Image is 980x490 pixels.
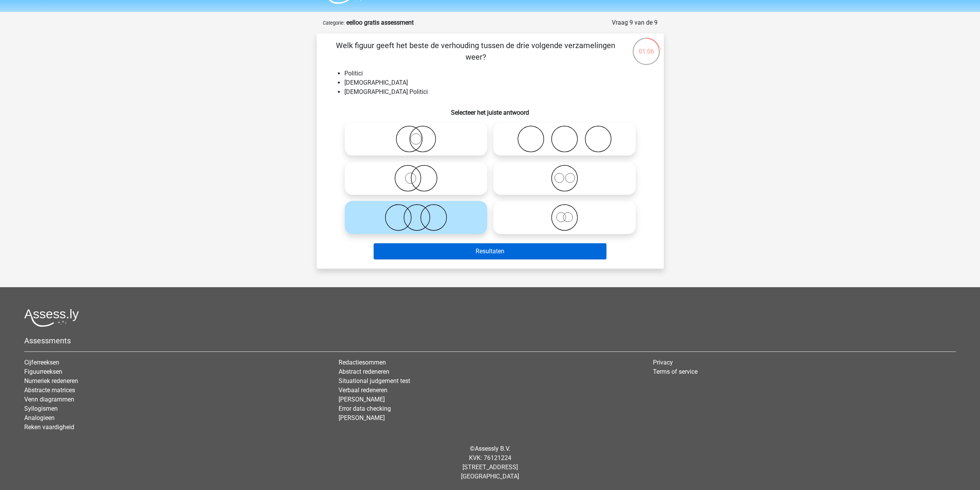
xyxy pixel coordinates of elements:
[632,37,661,56] div: 01:06
[344,87,651,97] li: [DEMOGRAPHIC_DATA] Politici
[18,438,962,487] div: © KVK: 76121224 [STREET_ADDRESS] [GEOGRAPHIC_DATA]
[475,445,510,452] a: Assessly B.V.
[24,414,55,421] a: Analogieen
[24,336,956,345] h5: Assessments
[339,359,386,366] a: Redactiesommen
[24,377,78,385] a: Numeriek redeneren
[24,359,59,366] a: Cijferreeksen
[346,19,414,26] strong: eelloo gratis assessment
[339,368,389,375] a: Abstract redeneren
[323,20,345,26] small: Categorie:
[344,69,651,78] li: Politici
[339,414,385,421] a: [PERSON_NAME]
[339,405,391,412] a: Error data checking
[612,18,658,27] div: Vraag 9 van de 9
[344,78,651,87] li: [DEMOGRAPHIC_DATA]
[24,423,74,431] a: Reken vaardigheid
[24,396,74,403] a: Venn diagrammen
[653,368,698,375] a: Terms of service
[24,386,75,394] a: Abstracte matrices
[24,309,79,327] img: Assessly logo
[339,396,385,403] a: [PERSON_NAME]
[339,377,410,385] a: Situational judgement test
[374,243,606,259] button: Resultaten
[653,359,673,366] a: Privacy
[329,103,651,116] h6: Selecteer het juiste antwoord
[24,405,58,412] a: Syllogismen
[329,40,623,63] p: Welk figuur geeft het beste de verhouding tussen de drie volgende verzamelingen weer?
[339,386,387,394] a: Verbaal redeneren
[24,368,62,375] a: Figuurreeksen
